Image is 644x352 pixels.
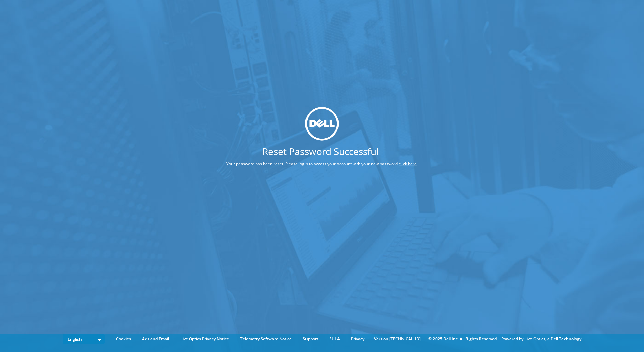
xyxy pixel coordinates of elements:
a: Telemetry Software Notice [235,335,297,343]
a: Cookies [111,335,136,343]
li: Powered by Live Optics, a Dell Technology [501,335,581,343]
li: © 2025 Dell Inc. All Rights Reserved [425,335,500,343]
a: Privacy [346,335,369,343]
a: Live Optics Privacy Notice [175,335,234,343]
p: Your password has been reset. Please login to access your account with your new password, . [201,160,443,168]
img: dell_svg_logo.svg [305,107,339,140]
h1: Reset Password Successful [201,147,440,156]
a: click here [399,161,417,167]
a: EULA [324,335,345,343]
a: Ads and Email [137,335,174,343]
li: Version [TECHNICAL_ID] [371,335,424,343]
a: Support [298,335,323,343]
